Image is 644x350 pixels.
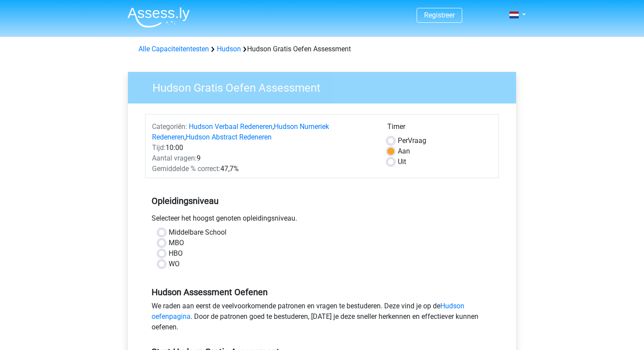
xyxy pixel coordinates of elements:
label: MBO [169,238,184,248]
div: 9 [145,153,381,164]
div: 47,7% [145,164,381,174]
label: WO [169,259,180,269]
div: Hudson Gratis Oefen Assessment [135,44,509,54]
div: 10:00 [145,143,381,153]
h3: Hudson Gratis Oefen Assessment [142,78,510,95]
span: Categoriën: [152,122,187,131]
a: Hudson Abstract Redeneren [186,133,272,141]
a: Alle Capaciteitentesten [138,45,209,53]
label: Aan [398,146,410,157]
label: Uit [398,157,406,167]
div: We raden aan eerst de veelvoorkomende patronen en vragen te bestuderen. Deze vind je op de . Door... [145,301,499,336]
span: Gemiddelde % correct: [152,164,220,173]
div: , , [145,121,381,143]
label: Middelbare School [169,227,226,238]
label: Vraag [398,136,426,146]
span: Per [398,136,408,145]
span: Aantal vragen: [152,154,197,162]
div: Selecteer het hoogst genoten opleidingsniveau. [145,213,499,227]
span: Tijd: [152,143,166,152]
a: Hudson Verbaal Redeneren [189,122,272,131]
a: Registreer [424,11,455,19]
div: Timer [387,121,492,136]
label: HBO [169,248,183,259]
a: Hudson [217,45,241,53]
img: Assessly [127,7,190,28]
h5: Opleidingsniveau [152,192,492,210]
h5: Hudson Assessment Oefenen [152,287,492,297]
